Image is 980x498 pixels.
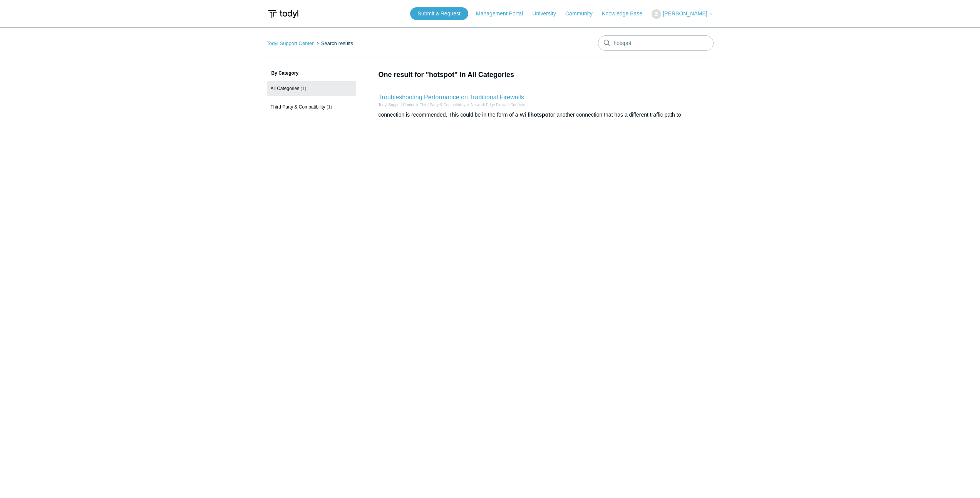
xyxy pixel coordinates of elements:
span: Third Party & Compatibility [271,104,325,110]
span: All Categories [271,86,300,91]
a: Community [565,10,600,18]
span: (1) [301,86,307,91]
h1: One result for "hotspot" in All Categories [379,70,714,80]
h3: By Category [267,70,356,77]
span: [PERSON_NAME] [663,10,707,17]
li: Search results [315,40,353,46]
div: connection is recommended. This could be in the form of a Wi-fi or another connection that has a ... [379,111,714,119]
em: hotspot [531,112,550,118]
a: Submit a Request [410,7,468,20]
li: Third Party & Compatibility [414,102,465,108]
a: Troubleshooting Performance on Traditional Firewalls [379,94,524,100]
li: Network Edge Firewall Conflicts [466,102,525,108]
a: Todyl Support Center [379,103,415,107]
li: Todyl Support Center [379,102,415,108]
li: Todyl Support Center [267,40,315,46]
a: University [532,10,563,18]
a: Todyl Support Center [267,40,314,46]
button: [PERSON_NAME] [652,9,713,19]
a: Management Portal [476,10,531,18]
a: Third Party & Compatibility (1) [267,100,356,114]
img: Todyl Support Center Help Center home page [267,7,300,21]
a: Third Party & Compatibility [420,103,465,107]
input: Search [598,35,714,51]
a: Network Edge Firewall Conflicts [471,103,525,107]
a: Knowledge Base [602,10,650,18]
span: (1) [327,104,332,110]
a: All Categories (1) [267,81,356,96]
